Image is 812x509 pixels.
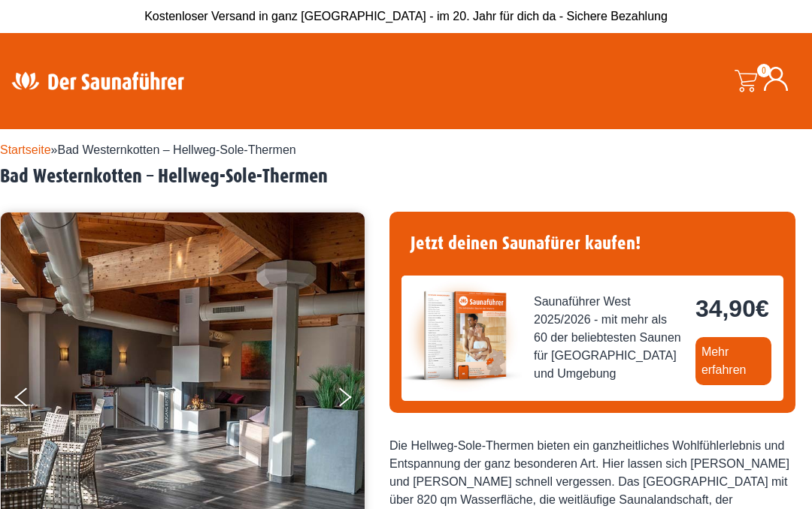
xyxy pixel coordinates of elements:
[401,276,522,396] img: der-saunafuehrer-2025-west.jpg
[756,295,769,322] span: €
[401,224,783,264] h4: Jetzt deinen Saunafürer kaufen!
[695,295,769,322] bdi: 34,90
[58,143,296,156] span: Bad Westernkotten – Hellweg-Sole-Thermen
[695,337,771,385] a: Mehr erfahren
[336,381,374,419] button: Next
[144,10,668,23] span: Kostenloser Versand in ganz [GEOGRAPHIC_DATA] - im 20. Jahr für dich da - Sichere Bezahlung
[534,293,683,383] span: Saunaführer West 2025/2026 - mit mehr als 60 der beliebtesten Saunen für [GEOGRAPHIC_DATA] und Um...
[15,381,53,419] button: Previous
[757,64,771,77] span: 0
